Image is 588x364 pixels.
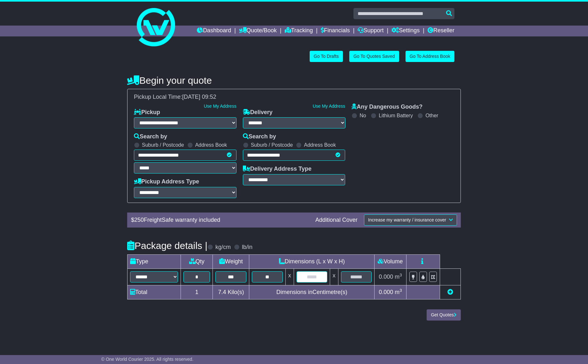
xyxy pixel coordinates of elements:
[374,254,406,268] td: Volume
[134,133,167,140] label: Search by
[127,240,207,251] h4: Package details |
[368,217,446,222] span: Increase my warranty / insurance cover
[134,217,144,223] span: 250
[321,26,350,36] a: Financials
[379,112,413,119] label: Lithium Battery
[195,142,227,148] label: Address Book
[131,94,457,101] div: Pickup Local Time:
[379,289,393,295] span: 0.000
[427,309,461,321] button: Get Quotes
[243,109,273,116] label: Delivery
[213,254,249,268] td: Weight
[310,51,343,62] a: Go To Drafts
[364,214,457,226] button: Increase my warranty / insurance cover
[204,104,236,109] a: Use My Address
[330,268,338,285] td: x
[304,142,336,148] label: Address Book
[358,26,383,36] a: Support
[399,288,402,293] sup: 3
[428,26,454,36] a: Reseller
[395,274,402,280] span: m
[349,51,399,62] a: Go To Quotes Saved
[352,104,422,111] label: Any Dangerous Goods?
[312,217,361,224] div: Additional Cover
[181,285,213,299] td: 1
[215,244,231,251] label: kg/cm
[285,26,313,36] a: Tracking
[313,104,345,109] a: Use My Address
[425,112,438,119] label: Other
[406,51,454,62] a: Go To Address Book
[243,133,276,140] label: Search by
[379,274,393,280] span: 0.000
[249,254,374,268] td: Dimensions (L x W x H)
[447,289,453,295] a: Add new item
[101,357,194,362] span: © One World Courier 2025. All rights reserved.
[134,109,160,116] label: Pickup
[360,112,366,119] label: No
[395,289,402,295] span: m
[243,166,312,173] label: Delivery Address Type
[182,94,216,100] span: [DATE] 09:52
[128,254,181,268] td: Type
[142,142,184,148] label: Suburb / Postcode
[134,178,199,185] label: Pickup Address Type
[239,26,277,36] a: Quote/Book
[399,273,402,277] sup: 3
[285,268,294,285] td: x
[128,217,312,224] div: $ FreightSafe warranty included
[249,285,374,299] td: Dimensions in Centimetre(s)
[218,289,226,295] span: 7.4
[127,75,461,86] h4: Begin your quote
[128,285,181,299] td: Total
[197,26,231,36] a: Dashboard
[181,254,213,268] td: Qty
[213,285,249,299] td: Kilo(s)
[242,244,252,251] label: lb/in
[391,26,420,36] a: Settings
[251,142,293,148] label: Suburb / Postcode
